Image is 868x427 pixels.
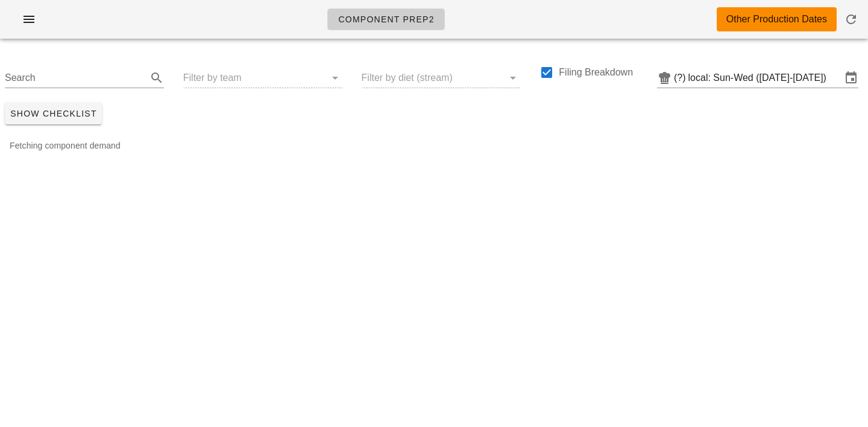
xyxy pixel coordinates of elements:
button: Show Checklist [5,103,102,124]
span: Component Prep2 [338,14,435,24]
a: Component Prep2 [327,8,445,30]
label: Filing Breakdown [559,66,633,79]
div: (?) [674,72,688,84]
div: Other Production Dates [726,12,827,27]
span: Show Checklist [10,109,97,118]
